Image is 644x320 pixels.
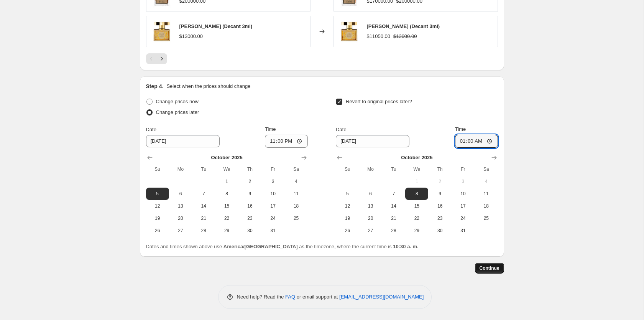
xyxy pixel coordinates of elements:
[237,294,286,300] span: Need help? Read the
[146,188,169,200] button: Sunday October 5 2025
[156,99,199,104] span: Change prices now
[299,152,309,163] button: Show next month, November 2025
[169,188,192,200] button: Monday October 6 2025
[172,215,189,221] span: 20
[169,200,192,212] button: Monday October 13 2025
[359,224,382,237] button: Monday October 27 2025
[338,20,361,43] img: kajal-lamar-749756_80x.jpg
[284,163,307,175] th: Saturday
[408,166,425,172] span: We
[428,200,451,212] button: Thursday October 16 2025
[408,178,425,185] span: 1
[382,163,405,175] th: Tuesday
[475,263,504,274] button: Continue
[287,215,304,221] span: 25
[382,212,405,224] button: Tuesday October 21 2025
[284,212,307,224] button: Saturday October 25 2025
[452,188,475,200] button: Friday October 10 2025
[215,188,238,200] button: Wednesday October 8 2025
[195,166,212,172] span: Tu
[408,215,425,221] span: 22
[480,265,499,271] span: Continue
[146,224,169,237] button: Sunday October 26 2025
[405,212,428,224] button: Wednesday October 22 2025
[405,224,428,237] button: Wednesday October 29 2025
[359,200,382,212] button: Monday October 13 2025
[408,191,425,197] span: 8
[223,244,298,249] b: America/[GEOGRAPHIC_DATA]
[295,294,339,300] span: or email support at
[428,163,451,175] th: Thursday
[285,294,295,300] a: FAQ
[264,178,281,185] span: 3
[362,228,379,234] span: 27
[428,175,451,188] button: Thursday October 2 2025
[146,127,156,132] span: Date
[385,191,402,197] span: 7
[215,212,238,224] button: Wednesday October 22 2025
[408,203,425,209] span: 15
[452,200,475,212] button: Friday October 17 2025
[455,166,472,172] span: Fr
[336,200,359,212] button: Sunday October 12 2025
[192,212,215,224] button: Tuesday October 21 2025
[431,228,448,234] span: 30
[169,212,192,224] button: Monday October 20 2025
[192,188,215,200] button: Tuesday October 7 2025
[455,203,472,209] span: 17
[195,191,212,197] span: 7
[218,215,235,221] span: 22
[172,191,189,197] span: 6
[218,228,235,234] span: 29
[264,191,281,197] span: 10
[431,215,448,221] span: 23
[195,203,212,209] span: 14
[455,215,472,221] span: 24
[261,200,284,212] button: Friday October 17 2025
[339,294,424,300] a: [EMAIL_ADDRESS][DOMAIN_NAME]
[238,212,261,224] button: Thursday October 23 2025
[408,228,425,234] span: 29
[452,212,475,224] button: Friday October 24 2025
[455,135,498,148] input: 12:00
[284,175,307,188] button: Saturday October 4 2025
[385,166,402,172] span: Tu
[242,215,258,221] span: 23
[242,166,258,172] span: Th
[215,163,238,175] th: Wednesday
[362,191,379,197] span: 6
[393,244,419,249] b: 10:30 a. m.
[478,178,495,185] span: 4
[172,228,189,234] span: 27
[146,200,169,212] button: Sunday October 12 2025
[452,224,475,237] button: Friday October 31 2025
[362,166,379,172] span: Mo
[287,178,304,185] span: 4
[145,152,155,163] button: Show previous month, September 2025
[431,178,448,185] span: 2
[242,228,258,234] span: 30
[339,203,356,209] span: 12
[192,163,215,175] th: Tuesday
[261,224,284,237] button: Friday October 31 2025
[215,200,238,212] button: Wednesday October 15 2025
[169,163,192,175] th: Monday
[339,228,356,234] span: 26
[336,212,359,224] button: Sunday October 19 2025
[455,228,472,234] span: 31
[346,99,412,104] span: Revert to original prices later?
[475,200,498,212] button: Saturday October 18 2025
[478,166,495,172] span: Sa
[382,188,405,200] button: Tuesday October 7 2025
[405,200,428,212] button: Wednesday October 15 2025
[284,188,307,200] button: Saturday October 11 2025
[166,82,250,90] p: Select when the prices should change
[146,53,167,64] nav: Pagination
[475,175,498,188] button: Saturday October 4 2025
[359,188,382,200] button: Monday October 6 2025
[242,178,258,185] span: 2
[367,33,390,39] span: $11050.00
[339,166,356,172] span: Su
[218,166,235,172] span: We
[261,212,284,224] button: Friday October 24 2025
